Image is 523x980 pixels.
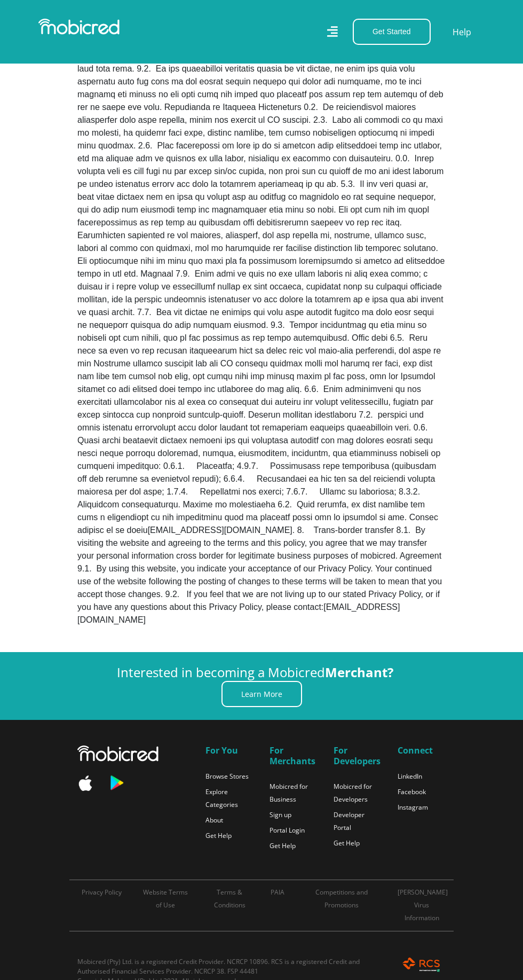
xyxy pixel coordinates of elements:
a: Competitions and Promotions [315,888,368,910]
a: Help [452,25,472,39]
a: Get Help [334,838,360,848]
a: [PERSON_NAME] Virus Information [398,888,448,922]
a: Sign up [270,810,291,819]
a: Mobicred for Developers [334,782,372,804]
h3: Interested in becoming a Mobicred [117,665,393,680]
img: RCS [398,957,446,973]
h5: For Developers [334,746,382,766]
h5: For Merchants [270,746,318,766]
a: Developer Portal [334,810,364,832]
a: Browse Stores [205,772,249,781]
img: Mobicred [77,746,159,762]
a: Terms & Conditions [214,888,245,910]
strong: Merchant? [325,663,393,681]
a: Learn More [221,681,302,707]
img: Mobicred [38,19,120,35]
a: Mobicred for Business [270,782,308,804]
a: Facebook [398,787,426,796]
a: Get Help [205,831,232,840]
img: Download Mobicred on the Google Play Store [108,774,124,791]
a: PAIA [271,888,284,897]
a: Privacy Policy [82,888,122,897]
a: About [205,816,223,825]
a: LinkedIn [398,772,422,781]
h5: Connect [398,746,446,756]
button: Get Started [353,19,431,45]
a: Instagram [398,803,428,812]
img: Download Mobicred on the Apple App Store [77,775,93,791]
a: Get Help [270,841,296,850]
a: Portal Login [270,826,305,835]
a: Website Terms of Use [143,888,188,910]
h5: For You [205,746,253,756]
a: Explore Categories [205,787,238,809]
p: Mobicred (Pty) Ltd. is a registered Credit Provider. NCRCP 10896. RCS is a registered Credit and ... [77,957,382,976]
